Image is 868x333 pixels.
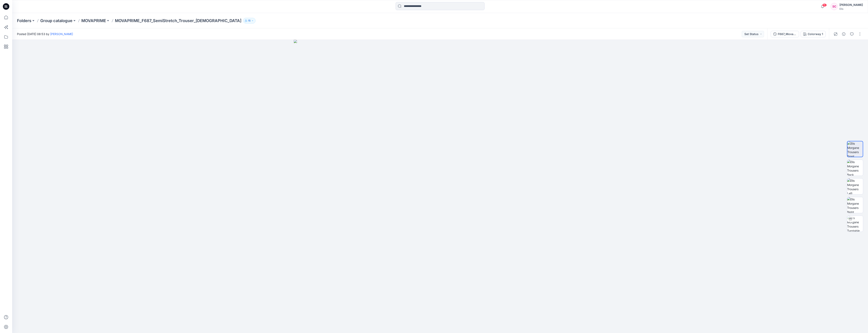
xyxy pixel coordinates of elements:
[81,18,106,24] a: MOVAPRIME
[115,18,241,24] p: MOVAPRIME_F687_SemiStretch_Trouser_[DEMOGRAPHIC_DATA]
[40,18,72,24] a: Group catalogue
[839,2,863,7] div: [PERSON_NAME]
[840,31,847,37] button: Details
[801,31,826,37] button: Colorway 1
[778,32,796,36] div: F687_MovaPrime
[847,178,863,194] img: Elis Morgane Trousers Left
[847,160,863,176] img: Elis Morgane Trousers Back
[847,197,863,213] img: Elis Morgane Trousers Right
[294,40,586,333] img: eyJhbGciOiJIUzI1NiIsImtpZCI6IjAiLCJzbHQiOiJzZXMiLCJ0eXAiOiJKV1QifQ.eyJkYXRhIjp7InR5cGUiOiJzdG9yYW...
[50,32,73,36] a: [PERSON_NAME]
[243,18,256,24] button: 15
[847,141,863,157] img: Elis Morgane Trousers Front
[17,32,73,36] span: Posted [DATE] 08:53 by
[831,3,838,10] div: SC
[839,7,863,10] div: Elis
[771,31,799,37] button: F687_MovaPrime
[17,18,31,24] a: Folders
[248,18,250,23] p: 15
[822,3,827,7] span: 15
[847,216,863,232] img: Elis Morgane Trousers Turntable
[808,32,823,36] div: Colorway 1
